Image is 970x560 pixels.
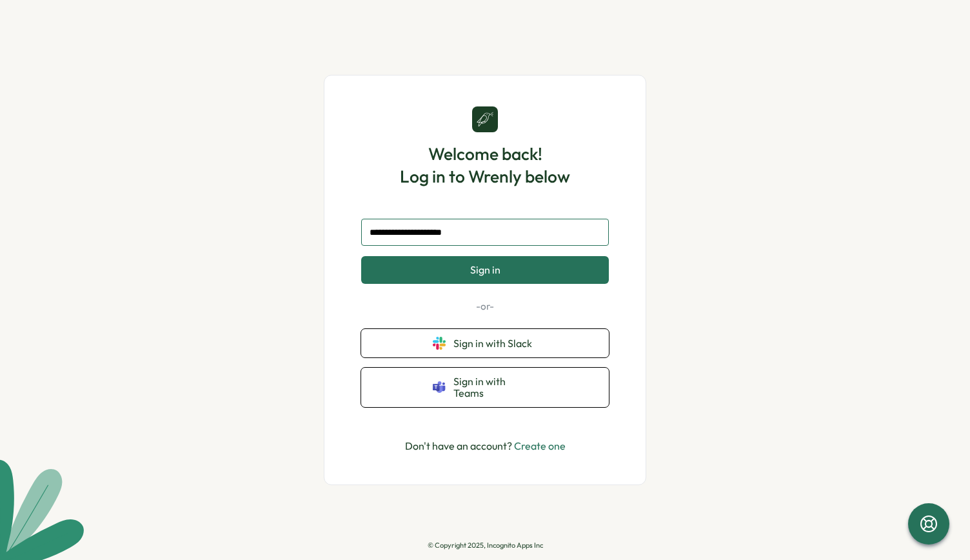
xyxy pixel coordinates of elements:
[453,337,537,349] span: Sign in with Slack
[453,375,537,399] span: Sign in with Teams
[361,329,609,357] button: Sign in with Slack
[361,256,609,283] button: Sign in
[361,368,609,407] button: Sign in with Teams
[428,541,543,550] p: © Copyright 2025, Incognito Apps Inc
[405,438,566,454] p: Don't have an account?
[361,299,609,314] p: -or-
[470,264,500,275] span: Sign in
[400,143,570,188] h1: Welcome back! Log in to Wrenly below
[514,439,566,452] a: Create one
